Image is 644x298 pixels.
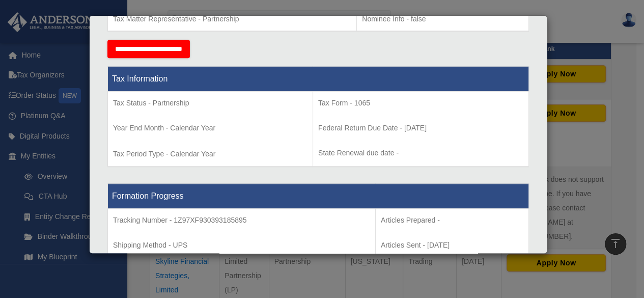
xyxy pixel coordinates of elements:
[381,239,523,252] p: Articles Sent - [DATE]
[113,122,307,134] p: Year End Month - Calendar Year
[362,13,523,25] p: Nominee Info - false
[113,239,370,252] p: Shipping Method - UPS
[113,97,307,110] p: Tax Status - Partnership
[108,91,313,167] td: Tax Period Type - Calendar Year
[381,214,523,227] p: Articles Prepared -
[108,183,529,208] th: Formation Progress
[318,122,523,134] p: Federal Return Due Date - [DATE]
[113,214,370,227] p: Tracking Number - 1Z97XF930393185895
[318,147,523,159] p: State Renewal due date -
[108,66,529,91] th: Tax Information
[318,97,523,110] p: Tax Form - 1065
[113,13,351,25] p: Tax Matter Representative - Partnership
